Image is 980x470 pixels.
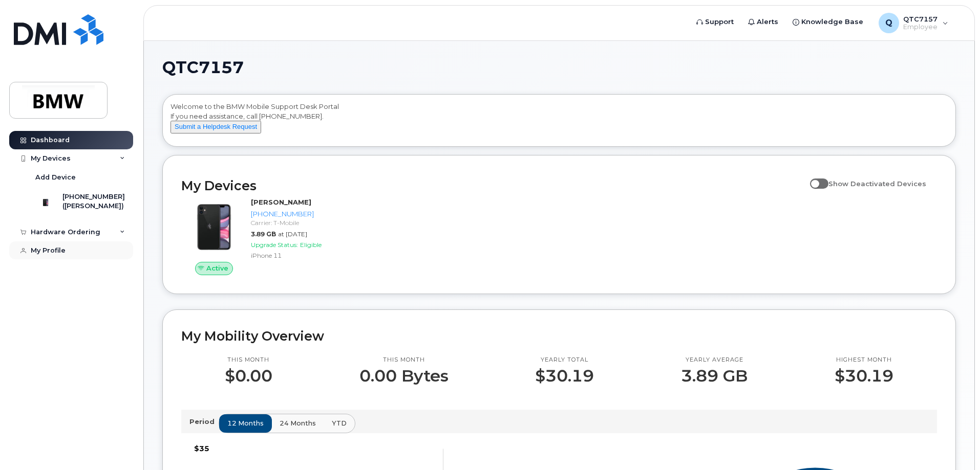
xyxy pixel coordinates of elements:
img: iPhone_11.jpg [189,203,239,252]
span: QTC7157 [162,60,244,75]
span: Upgrade Status: [251,241,298,249]
h2: My Devices [181,178,805,193]
p: Yearly total [535,356,594,364]
div: Welcome to the BMW Mobile Support Desk Portal If you need assistance, call [PHONE_NUMBER]. [171,102,948,143]
div: iPhone 11 [251,251,357,260]
tspan: $35 [194,444,209,453]
p: 0.00 Bytes [359,367,449,385]
span: at [DATE] [278,230,307,238]
div: Carrier: T-Mobile [251,218,357,227]
p: $30.19 [535,367,594,385]
p: This month [225,356,272,364]
button: Submit a Helpdesk Request [171,121,261,133]
span: Eligible [300,241,322,249]
a: Submit a Helpdesk Request [171,122,261,130]
span: Active [206,263,228,273]
p: $30.19 [835,367,893,385]
h2: My Mobility Overview [181,328,937,344]
span: YTD [332,418,347,428]
p: This month [359,356,449,364]
a: Active[PERSON_NAME][PHONE_NUMBER]Carrier: T-Mobile3.89 GBat [DATE]Upgrade Status:EligibleiPhone 11 [181,197,361,275]
p: 3.89 GB [681,367,748,385]
p: Highest month [835,356,893,364]
input: Show Deactivated Devices [810,174,818,182]
iframe: Messenger Launcher [935,426,972,462]
span: 3.89 GB [251,230,276,238]
p: $0.00 [225,367,272,385]
span: 24 months [280,418,316,428]
p: Period [189,417,219,427]
p: Yearly average [681,356,748,364]
strong: [PERSON_NAME] [251,198,311,206]
div: [PHONE_NUMBER] [251,209,357,219]
span: Show Deactivated Devices [828,180,926,188]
